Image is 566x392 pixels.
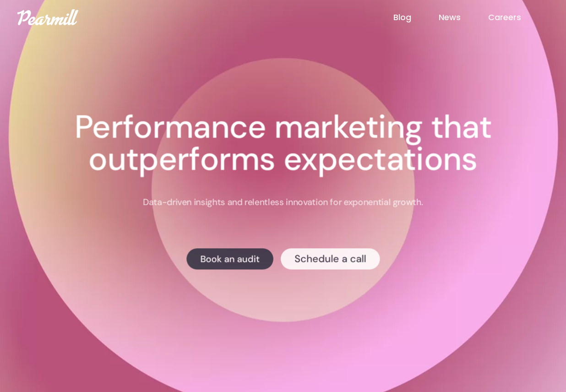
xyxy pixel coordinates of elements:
a: Book an audit [186,248,273,269]
img: Pearmill logo [17,9,78,25]
a: News [439,11,488,23]
h1: Performance marketing that outperforms expectations [45,111,520,175]
p: Data-driven insights and relentless innovation for exponential growth. [143,196,423,208]
a: Careers [488,11,549,23]
a: Blog [393,11,439,23]
a: Schedule a call [280,248,380,269]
